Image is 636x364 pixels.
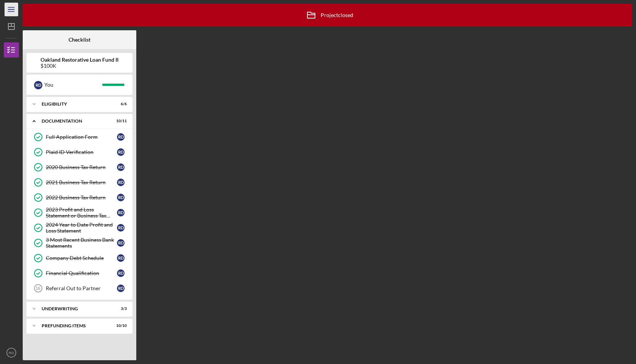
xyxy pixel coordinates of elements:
div: 3 / 3 [113,306,127,311]
div: R D [117,194,125,201]
div: Plaid ID Verification [46,149,117,155]
div: Eligibility [42,102,108,106]
b: Checklist [69,37,90,43]
tspan: 15 [36,286,40,291]
div: 2021 Business Tax Return [46,179,117,185]
div: 2023 Profit and Loss Statement or Business Tax Return [46,207,117,219]
div: Underwriting [42,306,108,311]
div: Full Application Form [46,134,117,140]
a: Plaid ID VerificationRD [30,145,129,160]
div: 6 / 6 [113,102,127,106]
b: Oakland Restorative Loan Fund II [41,57,118,63]
div: 2022 Business Tax Return [46,194,117,201]
div: 3 Most Recent Business Bank Statements [46,237,117,249]
a: 2020 Business Tax ReturnRD [30,160,129,175]
div: Financial Qualification [46,270,117,276]
a: Full Application FormRD [30,129,129,145]
div: You [44,78,102,91]
div: R D [117,269,125,277]
div: Prefunding Items [42,324,108,328]
div: Documentation [42,119,108,123]
a: 3 Most Recent Business Bank StatementsRD [30,235,129,250]
a: 2022 Business Tax ReturnRD [30,190,129,205]
a: Company Debt ScheduleRD [30,250,129,266]
div: Referral Out to Partner [46,285,117,291]
div: R D [117,209,125,216]
div: 2024 Year to Date Profit and Loss Statement [46,222,117,234]
a: 15Referral Out to PartnerRD [30,281,129,296]
div: R D [117,254,125,262]
div: R D [117,179,125,186]
div: $100K [41,63,118,69]
button: RD [4,345,19,360]
a: 2021 Business Tax ReturnRD [30,175,129,190]
div: Company Debt Schedule [46,255,117,261]
div: R D [117,285,125,292]
div: R D [117,239,125,247]
text: RD [9,351,14,355]
div: 10 / 10 [113,324,127,328]
div: 2020 Business Tax Return [46,164,117,170]
div: R D [117,224,125,232]
div: R D [117,148,125,156]
div: R D [117,163,125,171]
div: R D [34,81,42,89]
div: Project closed [302,6,353,25]
a: 2024 Year to Date Profit and Loss StatementRD [30,220,129,235]
div: 10 / 11 [113,119,127,123]
div: R D [117,133,125,141]
a: 2023 Profit and Loss Statement or Business Tax ReturnRD [30,205,129,220]
a: Financial QualificationRD [30,266,129,281]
